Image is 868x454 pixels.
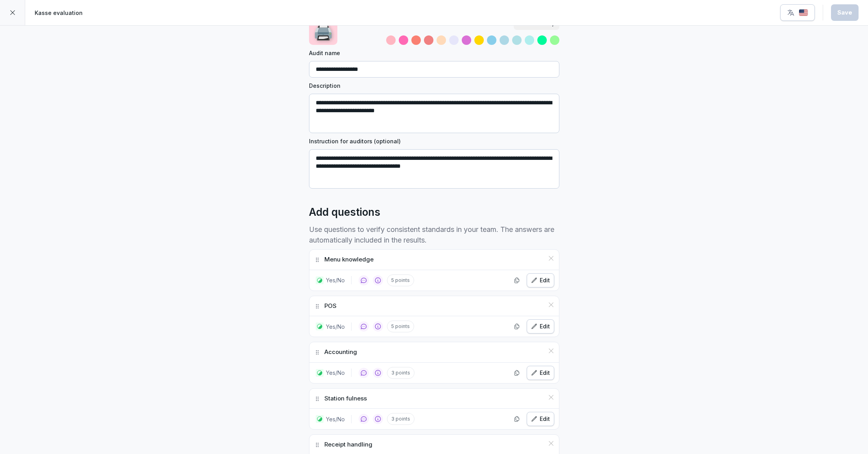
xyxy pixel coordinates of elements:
[309,137,559,145] label: Instruction for auditors (optional)
[837,8,852,17] div: Save
[326,276,345,284] p: Yes/No
[527,319,554,334] button: Edit
[531,276,550,285] div: Edit
[324,440,372,449] p: Receipt handling
[531,322,550,331] div: Edit
[531,415,550,423] div: Edit
[527,273,554,287] button: Edit
[309,204,380,220] h2: Add questions
[326,369,345,377] p: Yes/No
[831,4,859,21] button: Save
[324,394,367,403] p: Station fulness
[387,274,414,286] p: 5 points
[326,415,345,423] p: Yes/No
[531,369,550,377] div: Edit
[309,49,559,57] label: Audit name
[35,9,83,17] p: Kasse evaluation
[387,367,415,379] p: 3 points
[326,322,345,331] p: Yes/No
[387,413,415,425] p: 3 points
[799,9,808,17] img: us.svg
[324,302,337,311] p: POS
[324,348,357,357] p: Accounting
[527,366,554,380] button: Edit
[309,82,559,90] label: Description
[527,412,554,426] button: Edit
[313,19,333,43] p: 🖨️
[324,255,374,264] p: Menu knowledge
[387,321,414,332] p: 5 points
[309,224,559,245] p: Use questions to verify consistent standards in your team. The answers are automatically included...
